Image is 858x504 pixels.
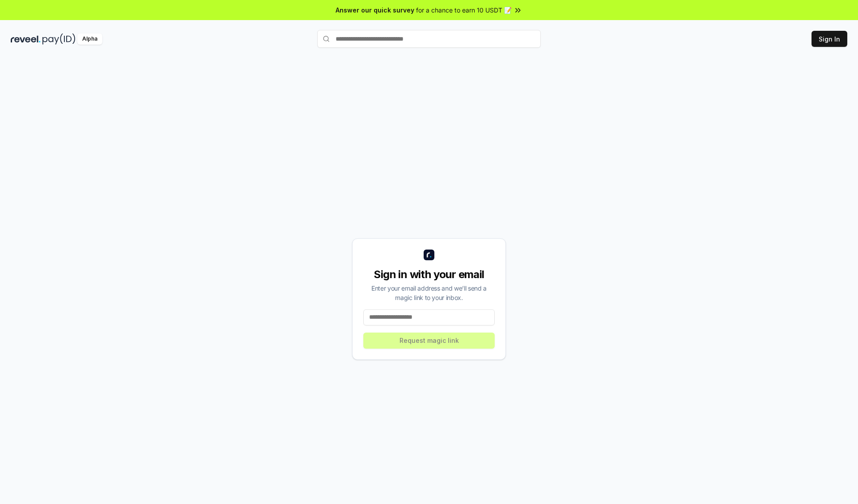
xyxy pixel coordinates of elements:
img: reveel_dark [11,33,41,45]
img: logo_small [424,250,434,260]
div: Alpha [77,33,102,45]
button: Sign In [812,31,847,47]
span: for a chance to earn 10 USDT 📝 [416,5,512,15]
div: Enter your email address and we’ll send a magic link to your inbox. [363,283,495,302]
div: Sign in with your email [363,267,495,282]
span: Answer our quick survey [336,5,414,15]
img: pay_id [42,33,76,45]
